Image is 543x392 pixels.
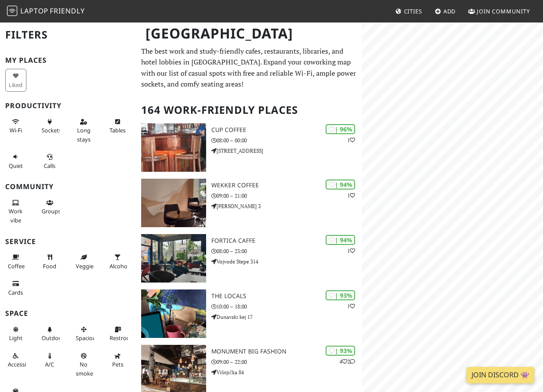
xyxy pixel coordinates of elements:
p: 1 [347,302,355,310]
button: Pets [107,349,128,372]
span: Work-friendly tables [110,126,126,134]
span: Power sockets [42,126,61,134]
button: Long stays [73,115,94,146]
div: | 94% [326,180,355,190]
button: Wi-Fi [5,115,26,138]
span: Add [443,7,456,15]
span: Outdoor area [42,334,64,342]
span: People working [9,207,23,224]
button: A/C [39,349,60,372]
span: Air conditioned [45,360,54,368]
p: 4 2 [339,357,355,366]
div: | 96% [326,124,355,134]
div: | 93% [326,290,355,300]
h3: Service [5,238,131,246]
h3: Fortica caffe [211,237,362,244]
span: Credit cards [8,289,23,296]
h3: The Locals [211,292,362,300]
span: Join Community [477,7,530,15]
span: Cities [404,7,422,15]
img: The Locals [141,289,206,338]
h3: My Places [5,56,131,64]
span: Video/audio calls [44,162,55,170]
button: Veggie [73,250,94,273]
h1: [GEOGRAPHIC_DATA] [139,22,361,45]
span: Friendly [50,6,84,16]
p: Vojvode Stepe 314 [211,257,362,266]
button: Spacious [73,322,94,345]
a: LaptopFriendly LaptopFriendly [7,4,85,19]
button: Restroom [107,322,128,345]
p: 08:00 – 23:00 [211,247,362,255]
h2: 164 Work-Friendly Places [141,97,357,123]
button: No smoke [73,349,94,380]
span: Laptop [20,6,48,16]
div: | 93% [326,346,355,356]
p: 08:00 – 00:00 [211,136,362,145]
button: Cards [5,276,26,299]
p: The best work and study-friendly cafes, restaurants, libraries, and hotel lobbies in [GEOGRAPHIC_... [141,46,357,90]
span: Restroom [110,334,135,342]
a: Add [431,3,459,19]
span: Natural light [9,334,23,342]
button: Alcohol [107,250,128,273]
a: Join Community [465,3,533,19]
a: Fortica caffe | 94% 1 Fortica caffe 08:00 – 23:00 Vojvode Stepe 314 [136,234,362,283]
p: 1 [347,247,355,255]
img: Cup Coffee [141,123,206,172]
h2: Filters [5,22,131,48]
button: Groups [39,196,60,218]
span: Accessible [8,360,34,368]
span: Stable Wi-Fi [10,126,22,134]
h3: Space [5,309,131,318]
span: Veggie [76,262,94,270]
div: | 94% [326,235,355,245]
a: Join Discord 👾 [466,367,534,383]
span: Smoke free [76,360,93,377]
span: Pet friendly [112,360,123,368]
span: Food [43,262,56,270]
a: Cities [392,3,426,19]
a: Cup Coffee | 96% 1 Cup Coffee 08:00 – 00:00 [STREET_ADDRESS] [136,123,362,172]
p: 10:00 – 18:00 [211,302,362,311]
span: Alcohol [110,262,129,270]
button: Tables [107,115,128,138]
p: [STREET_ADDRESS] [211,147,362,155]
p: 1 [347,136,355,144]
button: Light [5,322,26,345]
button: Quiet [5,150,26,173]
a: The Locals | 93% 1 The Locals 10:00 – 18:00 Dunavski kej 17 [136,289,362,338]
span: Coffee [8,262,25,270]
button: Sockets [39,115,60,138]
p: 09:00 – 21:00 [211,192,362,200]
span: Spacious [76,334,99,342]
span: Quiet [9,162,23,170]
p: [PERSON_NAME] 3 [211,202,362,210]
button: Food [39,250,60,273]
img: Wekker Coffee [141,179,206,227]
p: 09:00 – 22:00 [211,358,362,366]
p: 1 [347,191,355,199]
button: Calls [39,150,60,173]
span: Long stays [77,126,90,143]
span: Group tables [42,207,61,215]
h3: Community [5,183,131,191]
p: Dunavski kej 17 [211,313,362,321]
button: Accessible [5,349,26,372]
h3: Wekker Coffee [211,182,362,189]
a: Wekker Coffee | 94% 1 Wekker Coffee 09:00 – 21:00 [PERSON_NAME] 3 [136,179,362,227]
p: Višnjička 84 [211,368,362,376]
h3: Monument Big Fashion [211,348,362,355]
img: Fortica caffe [141,234,206,283]
h3: Productivity [5,102,131,110]
button: Outdoor [39,322,60,345]
img: LaptopFriendly [7,6,17,16]
button: Coffee [5,250,26,273]
button: Work vibe [5,196,26,227]
h3: Cup Coffee [211,126,362,134]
